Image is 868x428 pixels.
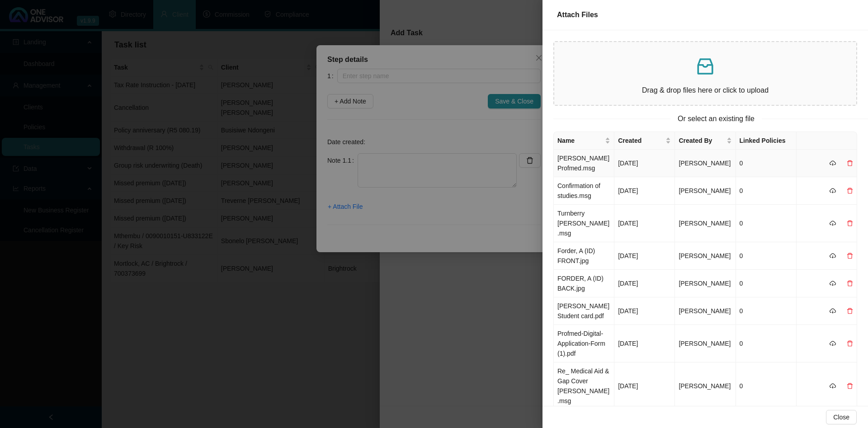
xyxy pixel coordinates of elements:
td: 0 [736,205,797,242]
td: 0 [736,297,797,325]
td: Confirmation of studies.msg [554,177,614,205]
span: cloud-download [830,253,836,259]
td: 0 [736,242,797,270]
td: [PERSON_NAME] Profmed.msg [554,150,614,177]
td: Re_ Medical Aid & Gap Cover [PERSON_NAME].msg [554,362,614,410]
td: 0 [736,150,797,177]
td: [DATE] [614,177,675,205]
span: [PERSON_NAME] [679,382,731,390]
td: [DATE] [614,205,675,242]
span: delete [847,340,853,347]
span: Attach Files [557,11,598,19]
td: 0 [736,270,797,297]
span: cloud-download [830,308,836,314]
span: cloud-download [830,220,836,226]
span: [PERSON_NAME] [679,220,731,227]
span: delete [847,308,853,314]
span: delete [847,383,853,389]
p: Drag & drop files here or click to upload [561,85,849,96]
span: Close [833,412,849,422]
span: delete [847,188,853,194]
td: [DATE] [614,270,675,297]
th: Linked Policies [736,132,797,150]
th: Created By [675,132,736,150]
span: cloud-download [830,340,836,347]
button: Close [826,410,857,424]
span: cloud-download [830,383,836,389]
td: [PERSON_NAME] Student card.pdf [554,297,614,325]
span: Created By [679,136,724,146]
span: [PERSON_NAME] [679,252,731,259]
td: 0 [736,362,797,410]
span: delete [847,220,853,226]
th: Name [554,132,614,150]
span: Created [618,136,664,146]
span: inbox [694,56,716,77]
td: 0 [736,177,797,205]
td: [DATE] [614,325,675,362]
span: [PERSON_NAME] [679,340,731,347]
td: [DATE] [614,242,675,270]
td: [DATE] [614,297,675,325]
td: [DATE] [614,362,675,410]
td: 0 [736,325,797,362]
span: delete [847,253,853,259]
td: Profmed-Digital-Application-Form (1).pdf [554,325,614,362]
span: cloud-download [830,280,836,287]
td: Turnberry [PERSON_NAME].msg [554,205,614,242]
span: Name [557,136,603,146]
span: [PERSON_NAME] [679,160,731,167]
td: Forder, A (ID) FRONT.jpg [554,242,614,270]
td: [DATE] [614,150,675,177]
span: delete [847,280,853,287]
span: [PERSON_NAME] [679,307,731,315]
span: [PERSON_NAME] [679,187,731,194]
span: inboxDrag & drop files here or click to upload [554,42,856,105]
span: cloud-download [830,160,836,166]
span: Or select an existing file [670,113,762,124]
span: [PERSON_NAME] [679,280,731,287]
span: delete [847,160,853,166]
span: cloud-download [830,188,836,194]
th: Created [614,132,675,150]
td: FORDER, A (ID) BACK.jpg [554,270,614,297]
